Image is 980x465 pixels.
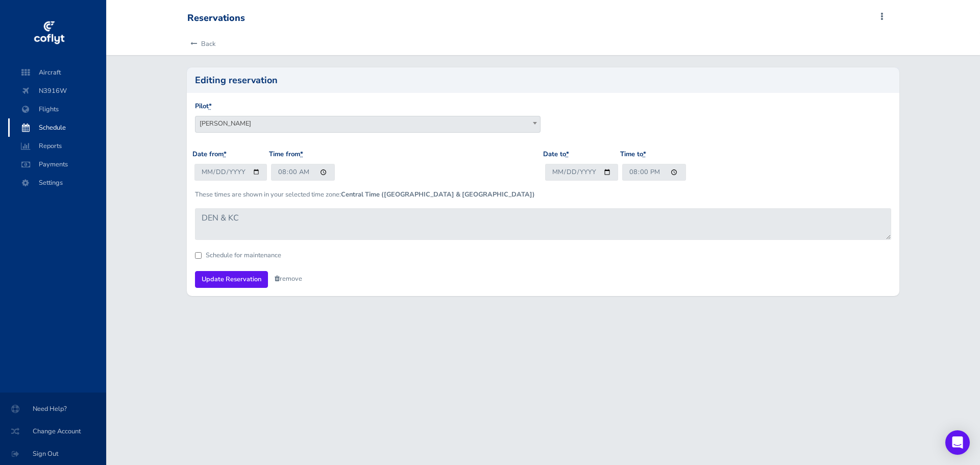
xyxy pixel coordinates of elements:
abbr: required [566,150,569,159]
label: Time to [620,149,646,160]
div: Open Intercom Messenger [945,430,970,455]
img: coflyt logo [32,18,66,48]
h2: Editing reservation [195,76,892,85]
abbr: required [209,102,212,111]
span: Schedule [18,118,96,137]
p: These times are shown in your selected time zone: [195,189,892,200]
abbr: required [643,150,646,159]
span: Flights [18,100,96,118]
label: Date to [543,149,569,160]
label: Time from [269,149,303,160]
span: N3916W [18,82,96,100]
abbr: required [224,150,227,159]
span: Settings [18,174,96,192]
span: Reports [18,137,96,155]
span: Steven Wood [195,116,540,131]
span: Payments [18,155,96,174]
a: Back [187,33,215,55]
label: Pilot [195,101,212,112]
span: Aircraft [18,63,96,82]
span: Steven Wood [195,116,541,133]
div: Reservations [187,13,245,24]
label: Date from [192,149,227,160]
textarea: DEN & KC [195,208,892,240]
abbr: required [300,150,303,159]
span: Need Help? [12,400,94,418]
input: Update Reservation [195,271,268,288]
span: Change Account [12,422,94,440]
label: Schedule for maintenance [206,252,281,259]
b: Central Time ([GEOGRAPHIC_DATA] & [GEOGRAPHIC_DATA]) [341,190,535,199]
a: remove [275,274,302,283]
span: Sign Out [12,445,94,463]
